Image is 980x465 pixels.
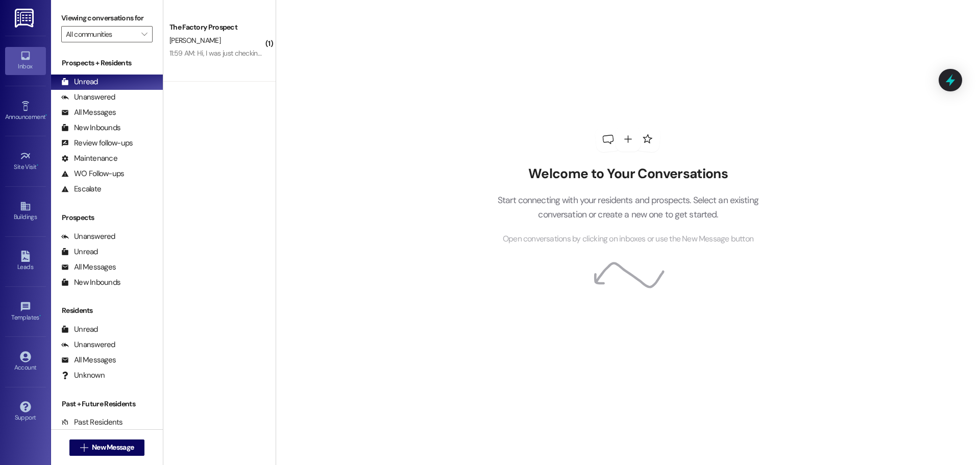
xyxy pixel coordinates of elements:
[61,184,101,194] div: Escalate
[61,77,98,87] div: Unread
[69,439,145,456] button: New Message
[61,231,115,242] div: Unanswered
[169,48,424,58] div: 11:59 AM: Hi, I was just checking in to see what all I need to get done to move in [DATE]?
[61,355,116,365] div: All Messages
[5,148,46,175] a: Site Visit •
[5,398,46,426] a: Support
[169,36,220,45] span: [PERSON_NAME]
[482,166,774,182] h2: Welcome to Your Conversations
[61,107,116,118] div: All Messages
[66,26,136,42] input: All communities
[5,248,46,275] a: Leads
[5,47,46,75] a: Inbox
[61,417,123,428] div: Past Residents
[61,10,153,26] label: Viewing conversations for
[61,277,120,288] div: New Inbounds
[37,162,38,169] span: •
[5,198,46,225] a: Buildings
[61,247,98,257] div: Unread
[61,262,116,273] div: All Messages
[61,153,117,164] div: Maintenance
[45,112,47,119] span: •
[5,298,46,326] a: Templates •
[169,22,264,33] div: The Factory Prospect
[61,92,115,103] div: Unanswered
[61,138,133,149] div: Review follow-ups
[61,339,115,350] div: Unanswered
[61,168,124,179] div: WO Follow-ups
[482,193,774,222] p: Start connecting with your residents and prospects. Select an existing conversation or create a n...
[51,212,163,223] div: Prospects
[61,370,105,381] div: Unknown
[92,442,134,453] span: New Message
[51,58,163,68] div: Prospects + Residents
[503,233,753,246] span: Open conversations by clicking on inboxes or use the New Message button
[39,312,41,320] span: •
[80,444,88,452] i: 
[61,123,120,133] div: New Inbounds
[15,9,36,28] img: ResiDesk Logo
[51,305,163,316] div: Residents
[61,324,98,335] div: Unread
[141,30,147,38] i: 
[5,348,46,376] a: Account
[51,399,163,409] div: Past + Future Residents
